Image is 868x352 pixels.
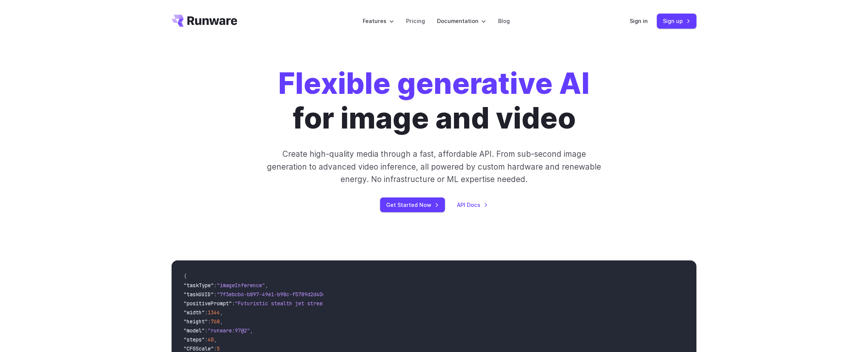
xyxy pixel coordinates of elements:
span: { [184,273,187,280]
a: Pricing [406,17,425,25]
strong: Flexible generative AI [278,66,590,101]
span: 1344 [208,309,220,316]
span: "7f3ebcb6-b897-49e1-b98c-f5789d2d40d7" [217,291,331,298]
span: , [220,318,223,325]
span: : [205,309,208,316]
span: : [214,291,217,298]
span: 5 [217,345,220,352]
span: , [214,336,217,343]
span: "Futuristic stealth jet streaking through a neon-lit cityscape with glowing purple exhaust" [235,300,509,307]
a: Get Started Now [380,197,445,212]
a: Sign up [657,14,696,28]
span: "steps" [184,336,205,343]
span: "width" [184,309,205,316]
a: Sign in [630,17,648,25]
span: : [232,300,235,307]
label: Documentation [437,17,486,25]
span: : [205,336,208,343]
p: Create high-quality media through a fast, affordable API. From sub-second image generation to adv... [266,148,602,185]
span: : [214,345,217,352]
span: "CFGScale" [184,345,214,352]
span: , [265,282,268,289]
span: : [205,327,208,334]
a: API Docs [457,200,488,209]
span: "taskUUID" [184,291,214,298]
span: "positivePrompt" [184,300,232,307]
span: 768 [211,318,220,325]
h1: for image and video [278,66,590,136]
span: : [208,318,211,325]
span: , [250,327,253,334]
span: , [220,309,223,316]
span: "taskType" [184,282,214,289]
span: : [214,282,217,289]
a: Go to / [172,15,237,27]
span: "model" [184,327,205,334]
label: Features [363,17,394,25]
span: "height" [184,318,208,325]
a: Blog [498,17,510,25]
span: "runware:97@2" [208,327,250,334]
span: 40 [208,336,214,343]
span: "imageInference" [217,282,265,289]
